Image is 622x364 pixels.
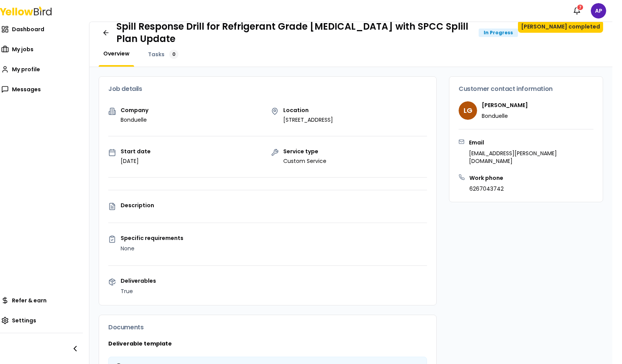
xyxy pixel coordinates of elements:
[469,139,593,146] h3: Email
[108,340,427,347] h3: Deliverable template
[121,244,427,253] p: None
[121,235,427,241] p: Specific requirements
[12,297,47,304] span: Refer & earn
[479,29,518,37] div: In Progress
[121,149,151,154] p: Start date
[148,50,165,58] span: Tasks
[116,20,472,45] h1: Spill Response Drill for Refrigerant Grade [MEDICAL_DATA] with SPCC Splill Plan Update
[12,86,41,93] span: Messages
[99,50,134,57] a: Overview
[518,20,603,33] button: [PERSON_NAME] completed
[283,107,333,113] p: Location
[283,116,333,124] p: [STREET_ADDRESS]
[482,101,528,109] h4: [PERSON_NAME]
[121,287,427,296] p: True
[143,50,183,59] a: Tasks0
[121,278,427,283] p: Deliverables
[459,86,593,92] h3: Customer contact information
[121,203,427,208] p: Description
[591,3,606,18] span: AP
[12,65,40,73] span: My profile
[459,101,477,120] span: LG
[569,3,585,18] button: 7
[103,50,129,57] span: Overview
[469,149,593,165] p: [EMAIL_ADDRESS][PERSON_NAME][DOMAIN_NAME]
[108,86,427,92] h3: Job details
[121,116,148,124] p: Bonduelle
[283,157,326,165] p: Custom Service
[108,324,427,330] h3: Documents
[12,45,34,53] span: My jobs
[12,25,44,33] span: Dashboard
[121,157,151,165] p: [DATE]
[577,4,584,11] div: 7
[12,317,36,324] span: Settings
[283,149,326,154] p: Service type
[169,50,178,59] div: 0
[469,185,504,193] p: 6267043742
[482,112,528,120] p: Bonduelle
[121,107,148,113] p: Company
[469,174,504,182] h3: Work phone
